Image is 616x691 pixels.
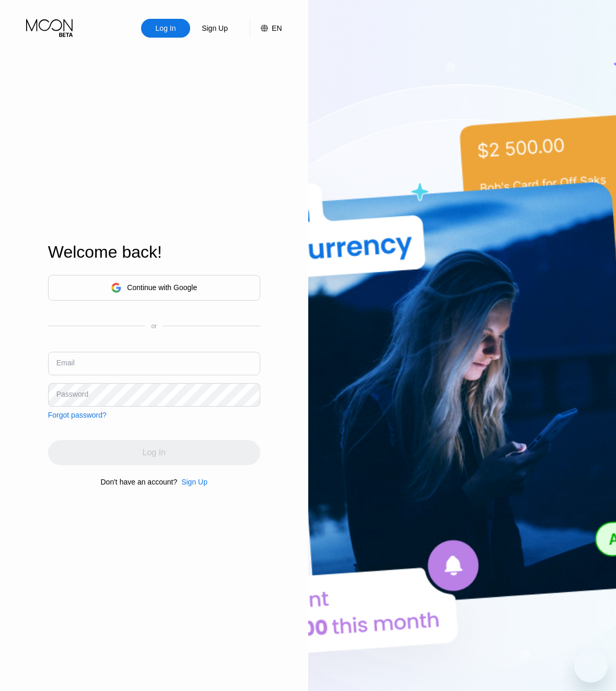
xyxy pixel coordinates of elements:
div: or [151,323,157,330]
div: Log In [155,23,177,33]
div: Sign Up [181,478,207,486]
div: Sign Up [177,478,207,486]
div: Forgot password? [48,411,107,419]
div: Continue with Google [127,283,197,292]
div: EN [250,19,282,38]
div: Don't have an account? [101,478,178,486]
div: Sign Up [190,19,239,38]
div: Password [56,390,88,398]
div: Sign Up [201,23,229,33]
div: EN [272,24,282,32]
div: Email [56,359,75,367]
div: Welcome back! [48,243,260,262]
iframe: Кнопка запуска окна обмена сообщениями [574,649,608,683]
div: Log In [141,19,190,38]
div: Continue with Google [48,275,260,301]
